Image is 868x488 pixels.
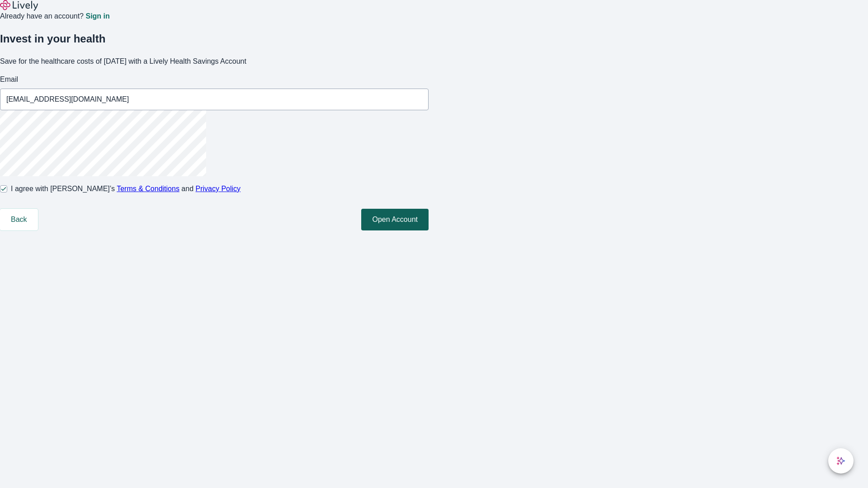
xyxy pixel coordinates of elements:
a: Terms & Conditions [117,185,179,192]
svg: Lively AI Assistant [836,456,845,465]
a: Privacy Policy [196,185,241,192]
span: I agree with [PERSON_NAME]’s and [11,183,241,194]
button: chat [828,448,854,474]
a: Sign in [85,13,109,20]
button: Open Account [361,209,429,230]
